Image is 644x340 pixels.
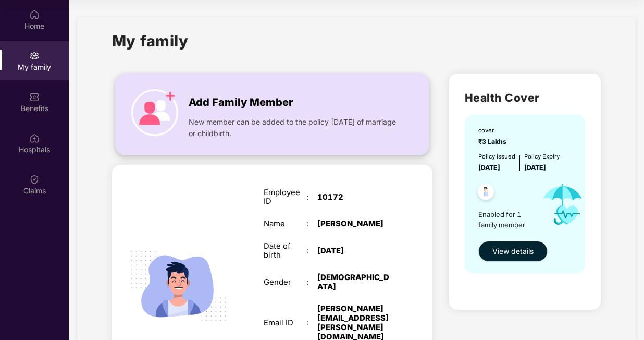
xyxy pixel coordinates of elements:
span: New member can be added to the policy [DATE] of marriage or childbirth. [189,116,400,139]
div: Policy Expiry [524,152,560,162]
img: icon [534,173,591,236]
span: ₹3 Lakhs [478,138,510,145]
img: svg+xml;base64,PHN2ZyBpZD0iSG9zcGl0YWxzIiB4bWxucz0iaHR0cDovL3d3dy53My5vcmcvMjAwMC9zdmciIHdpZHRoPS... [29,133,40,143]
div: Employee ID [264,188,307,207]
span: [DATE] [478,164,500,172]
h1: My family [112,29,189,53]
div: 10172 [317,193,392,202]
div: : [307,278,318,287]
div: Gender [264,278,307,287]
h2: Health Cover [465,89,586,106]
img: svg+xml;base64,PHN2ZyBpZD0iSG9tZSIgeG1sbnM9Imh0dHA6Ly93d3cudzMub3JnLzIwMDAvc3ZnIiB3aWR0aD0iMjAiIG... [29,9,40,20]
div: Date of birth [264,242,307,260]
span: [DATE] [524,164,546,172]
img: icon [131,89,178,136]
div: [DEMOGRAPHIC_DATA] [317,273,392,292]
div: Email ID [264,319,307,328]
div: : [307,319,318,328]
span: View details [492,246,534,257]
img: svg+xml;base64,PHN2ZyBpZD0iQ2xhaW0iIHhtbG5zPSJodHRwOi8vd3d3LnczLm9yZy8yMDAwL3N2ZyIgd2lkdGg9IjIwIi... [29,174,40,185]
span: Add Family Member [189,94,293,111]
span: Enabled for 1 family member [478,209,534,230]
img: svg+xml;base64,PHN2ZyBpZD0iQmVuZWZpdHMiIHhtbG5zPSJodHRwOi8vd3d3LnczLm9yZy8yMDAwL3N2ZyIgd2lkdGg9Ij... [29,92,40,102]
div: Name [264,220,307,229]
div: : [307,247,318,256]
img: svg+xml;base64,PHN2ZyB3aWR0aD0iMjAiIGhlaWdodD0iMjAiIHZpZXdCb3g9IjAgMCAyMCAyMCIgZmlsbD0ibm9uZSIgeG... [29,51,40,61]
div: : [307,193,318,202]
div: [DATE] [317,247,392,256]
button: View details [478,241,548,262]
div: Policy issued [478,152,515,162]
div: cover [478,126,510,136]
img: svg+xml;base64,PHN2ZyB4bWxucz0iaHR0cDovL3d3dy53My5vcmcvMjAwMC9zdmciIHdpZHRoPSI0OC45NDMiIGhlaWdodD... [473,180,499,206]
div: : [307,220,318,229]
div: [PERSON_NAME] [317,220,392,229]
